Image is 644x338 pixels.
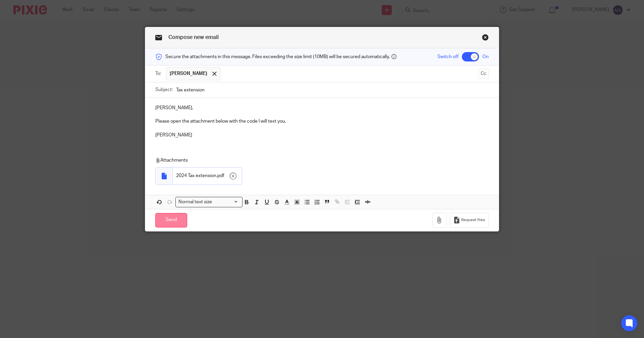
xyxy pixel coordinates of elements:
p: Attachments [155,157,479,164]
button: Cc [479,69,489,79]
p: [PERSON_NAME], [155,104,489,111]
span: Switch off [437,53,459,60]
span: Request files [461,217,485,223]
div: Search for option [175,197,243,207]
input: Send [155,213,187,227]
a: Close this dialog window [482,34,489,43]
span: On [482,53,489,60]
span: Secure the attachments in this message. Files exceeding the size limit (10MB) will be secured aut... [165,53,390,60]
div: . [173,168,242,184]
p: Please open the attachment below with the code I will text you. [155,118,489,125]
span: 2024 Tax extension [176,172,216,179]
label: To: [155,70,163,77]
span: [PERSON_NAME] [170,70,207,77]
button: Request files [450,213,489,228]
input: Search for option [214,199,238,206]
label: Subject: [155,86,173,93]
span: Compose new email [168,35,219,40]
span: pdf [217,172,224,179]
p: [PERSON_NAME] [155,132,489,138]
span: Normal text size [177,199,214,206]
